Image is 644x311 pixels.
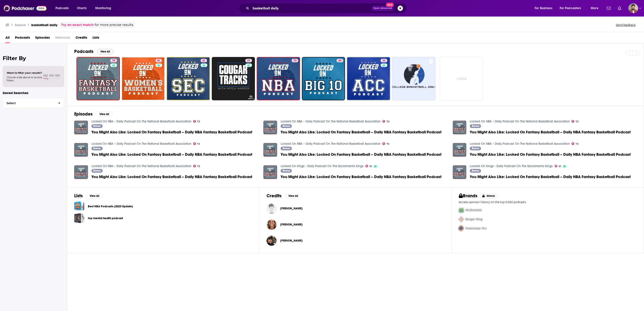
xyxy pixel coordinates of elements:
a: 60 [337,59,343,62]
a: You Might Also Like: Locked On Fantasy Basketball – Daily NBA Fantasy Basketball Podcast [74,165,88,179]
img: You Might Also Like: Locked On Fantasy Basketball – Daily NBA Fantasy Basketball Podcast [74,143,88,157]
img: Dana O’Neill [267,220,277,230]
span: Burger King [466,217,483,221]
span: Charts [77,5,87,11]
span: You Might Also Like: Locked On Fantasy Basketball – Daily NBA Fantasy Basketball Podcast [281,153,441,156]
span: 61 [202,59,205,63]
button: View All [97,49,113,54]
a: 61 [201,59,207,62]
span: Bonus [93,125,101,127]
span: Bonus [472,125,479,127]
span: 73 [197,121,200,123]
img: Third Pro Logo [457,224,466,233]
h2: Brands [459,193,477,199]
span: [PERSON_NAME] [280,207,303,210]
span: Select [3,102,55,105]
a: You Might Also Like: Locked On Fantasy Basketball – Daily NBA Fantasy Basketball Podcast [453,143,466,157]
span: Bonus [283,147,290,150]
a: 61 [122,57,165,100]
span: 50 [382,59,386,63]
span: [PERSON_NAME] [280,223,303,226]
a: CreditsView All [267,193,301,199]
a: You Might Also Like: Locked On Fantasy Basketball – Daily NBA Fantasy Basketball Podcast [470,130,631,134]
a: EpisodesView All [74,111,112,117]
button: Open AdvancedNew [371,6,394,11]
span: 73 [386,121,390,123]
span: For Business [535,5,552,11]
img: You Might Also Like: Locked On Fantasy Basketball – Daily NBA Fantasy Basketball Podcast [263,143,277,157]
button: Select [3,98,64,108]
a: You Might Also Like: Locked On Fantasy Basketball – Daily NBA Fantasy Basketball Podcast [91,175,252,179]
a: Zac Blackerby [280,239,303,242]
a: Locked On Kings - Daily Podcast On The Sacramento Kings [470,164,553,168]
a: Locked On Kings - Daily Podcast On The Sacramento Kings [281,164,364,168]
span: 61 [157,59,160,63]
a: 70 [110,59,117,62]
a: 70 [76,57,120,100]
span: Bonus [472,147,479,150]
a: 73 [193,165,200,167]
a: Best NBA Podcasts (2023 Update) [88,204,133,209]
a: Locked On NBA – Daily Podcast On The National Basketball Association [281,120,381,123]
a: Dana O’Neill [280,223,303,226]
span: [PERSON_NAME] [280,239,303,242]
a: 61 [365,165,372,167]
span: 60 [338,59,341,63]
span: Bonus [472,169,479,172]
a: Locked On NBA – Daily Podcast On The National Basketball Association [281,142,381,146]
img: Zac Blackerby [267,236,277,246]
span: 73 [293,59,297,63]
a: 73 [382,142,390,145]
span: Want to filter your results? [7,71,42,74]
span: New [386,3,394,7]
h3: basketball daily [31,23,57,27]
span: 73 [197,165,200,167]
span: 73 [576,143,579,145]
a: ListsView All [74,193,102,199]
a: Locked On NBA – Daily Podcast On The National Basketball Association [470,142,570,146]
a: 55 [212,57,255,100]
span: 55 [247,59,250,63]
a: Locked On NBA – Daily Podcast On The National Basketball Association [91,142,191,146]
button: Zac BlackerbyZac Blackerby [267,233,444,248]
a: You Might Also Like: Locked On Fantasy Basketball – Daily NBA Fantasy Basketball Podcast [470,153,631,156]
a: You Might Also Like: Locked On Fantasy Basketball – Daily NBA Fantasy Basketball Podcast [453,121,466,134]
span: Choose a tab above to access filters. [7,76,42,82]
span: Bonus [283,125,290,127]
span: 73 [576,121,579,123]
img: You Might Also Like: Locked On Fantasy Basketball – Daily NBA Fantasy Basketball Podcast [74,121,88,134]
span: You Might Also Like: Locked On Fantasy Basketball – Daily NBA Fantasy Basketball Podcast [91,130,252,134]
span: 73 [197,143,200,145]
button: open menu [92,5,117,12]
p: Saved Searches [3,91,64,95]
a: You Might Also Like: Locked On Fantasy Basketball – Daily NBA Fantasy Basketball Podcast [263,121,277,134]
a: Try an exact match [61,22,94,27]
a: 73 [572,142,579,145]
p: Access sponsor history on the top 5,000 podcasts. [459,200,637,204]
h3: Search [15,23,26,27]
span: 73 [386,143,390,145]
img: You Might Also Like: Locked On Fantasy Basketball – Daily NBA Fantasy Basketball Podcast [263,165,277,179]
span: Podcasts [15,34,30,43]
span: You Might Also Like: Locked On Fantasy Basketball – Daily NBA Fantasy Basketball Podcast [281,175,441,179]
span: Logged in as calmonaghan [628,3,638,13]
a: 60 [302,57,345,100]
button: Wright HilpipreWright Hilpipre [267,201,444,216]
span: Podchaser Pro [466,227,487,230]
a: 50 [381,59,387,62]
h2: Lists [74,193,83,199]
span: 61 [369,165,372,167]
a: Lists [93,34,99,43]
span: All [5,34,10,43]
img: Podchaser - Follow, Share and Rate Podcasts [4,4,47,13]
a: top mental health podcast [74,213,84,223]
a: 73 [193,120,200,123]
